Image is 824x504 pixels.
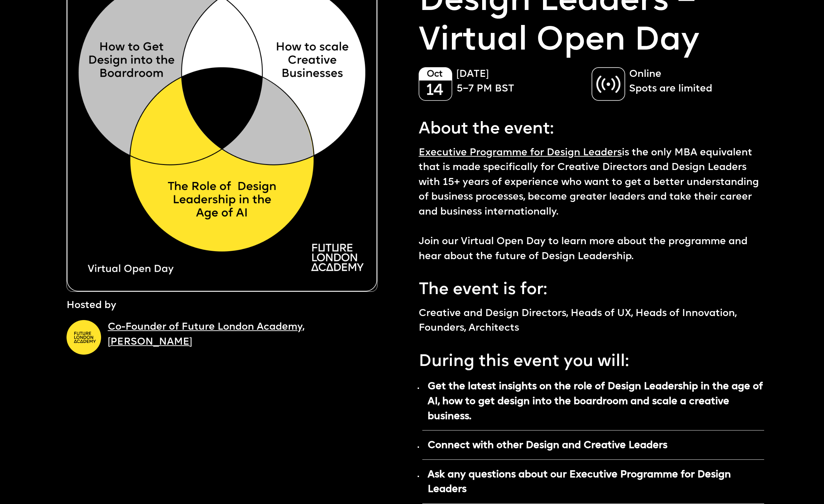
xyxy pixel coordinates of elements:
[419,306,764,336] p: Creative and Design Directors, Heads of UX, Heads of Innovation, Founders, Architects
[419,146,764,264] p: is the only MBA equivalent that is made specifically for Creative Directors and Design Leaders wi...
[419,113,764,142] p: About the event:
[67,298,116,313] p: Hosted by
[419,148,622,158] a: Executive Programme for Design Leaders
[428,470,731,495] strong: Ask any questions about our Executive Programme for Design Leaders
[428,441,667,450] strong: Connect with other Design and Creative Leaders
[419,346,764,374] p: During this event you will:
[629,67,757,97] p: Online Spots are limited
[457,67,585,97] p: [DATE] 5–7 PM BST
[67,320,101,355] img: A yellow circle with Future London Academy logo
[419,274,764,302] p: The event is for:
[428,382,763,421] strong: Get the latest insights on the role of Design Leadership in the age of AI, how to get design into...
[108,322,304,347] a: Co-Founder of Future London Academy, [PERSON_NAME]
